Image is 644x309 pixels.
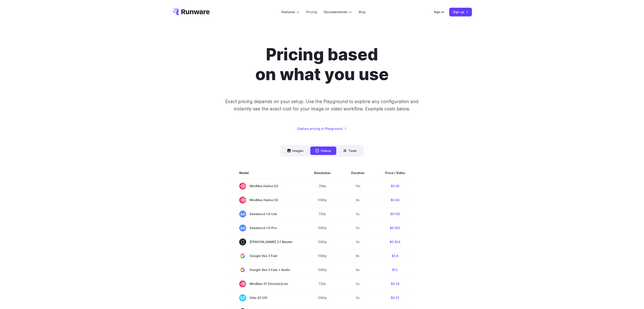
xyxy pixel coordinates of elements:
td: 1080p [304,263,341,277]
th: Duration [341,167,375,179]
a: Explore pricing in Playground [297,126,347,131]
p: Exact pricing depends on your setup. Use the Playground to explore any configuration and instantl... [217,98,427,112]
span: Google Veo 3 Fast [239,252,293,259]
a: Go to / [172,8,210,15]
td: 1080p [304,193,341,207]
td: 1080p [304,291,341,305]
span: MiniMax Hailuo 02 [239,183,293,190]
td: 720p [304,277,341,291]
td: 5s [341,291,375,305]
button: Videos [310,147,336,155]
label: Features [281,9,299,14]
span: Vidu Q1 I2V [239,294,293,301]
th: Price / Video [375,167,415,179]
a: Sign up [449,8,472,16]
td: 5s [341,277,375,291]
a: Blog [359,9,365,14]
span: [PERSON_NAME] 2.1 Master [239,239,293,245]
td: 8s [341,249,375,263]
td: $1.2 [375,263,415,277]
td: 5s [341,207,375,221]
td: $0.28 [375,277,415,291]
th: Model [229,167,304,179]
td: $0.8 [375,249,415,263]
span: Seedance 1.0 Pro [239,225,293,231]
td: 5s [341,221,375,235]
a: Pricing [306,9,317,14]
td: 1080p [304,221,341,235]
td: $0.143 [375,207,415,221]
td: $0.56 [375,179,415,193]
button: Images [282,147,309,155]
td: 6s [341,193,375,207]
span: Google Veo 3 Fast + Audio [239,266,293,273]
h1: Pricing based on what you use [202,45,442,84]
a: Sign in [434,9,444,14]
td: $0.49 [375,193,415,207]
span: MiniMax Hailuo 02 [239,197,293,203]
button: Tools [338,147,362,155]
td: $0.22 [375,291,415,305]
td: 10s [341,179,375,193]
th: Resolution [304,167,341,179]
td: 1080p [304,249,341,263]
label: Documentation [324,9,352,14]
td: 8s [341,263,375,277]
td: 1080p [304,235,341,249]
td: 768p [304,179,341,193]
td: 5s [341,235,375,249]
td: $0.924 [375,235,415,249]
span: MiniMax 01 Director/Live [239,280,293,287]
span: Seedance 1.0 Lite [239,211,293,217]
td: 720p [304,207,341,221]
td: $0.565 [375,221,415,235]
